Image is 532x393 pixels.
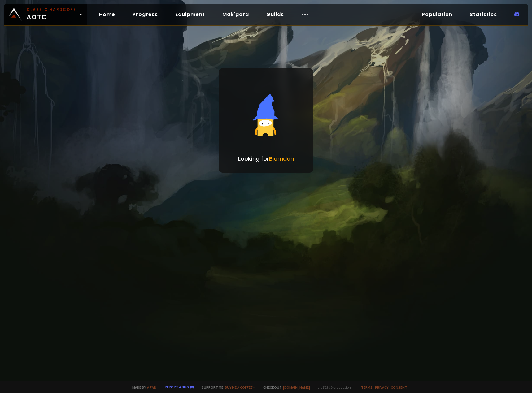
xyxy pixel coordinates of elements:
[198,385,255,390] span: Support me,
[314,385,351,390] span: v. d752d5 - production
[238,154,294,163] p: Looking for
[225,385,255,390] a: Buy me a coffee
[165,385,189,389] a: Report a bug
[375,385,388,390] a: Privacy
[217,8,254,21] a: Mak'gora
[417,8,457,21] a: Population
[283,385,310,390] a: [DOMAIN_NAME]
[259,385,310,390] span: Checkout
[361,385,373,390] a: Terms
[128,8,163,21] a: Progress
[129,385,156,390] span: Made by
[391,385,407,390] a: Consent
[147,385,156,390] a: a fan
[261,8,289,21] a: Guilds
[170,8,210,21] a: Equipment
[4,4,87,25] a: Classic HardcoreAOTC
[94,8,120,21] a: Home
[27,7,76,22] span: AOTC
[269,155,294,162] span: Björndan
[27,7,76,12] small: Classic Hardcore
[465,8,502,21] a: Statistics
